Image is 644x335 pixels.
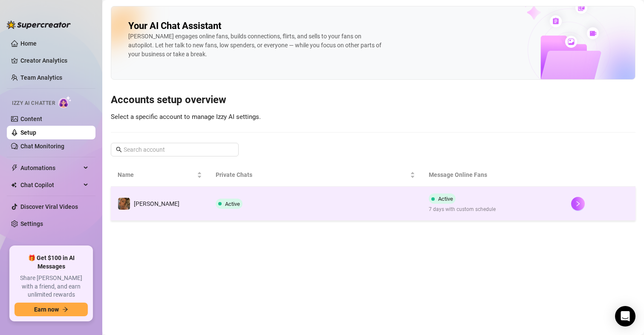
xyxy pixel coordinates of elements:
[20,161,81,175] span: Automations
[20,220,43,227] a: Settings
[422,163,564,187] th: Message Online Fans
[14,274,88,299] span: Share [PERSON_NAME] with a friend, and earn unlimited rewards
[615,306,635,326] div: Open Intercom Messenger
[14,254,88,271] span: 🎁 Get $100 in AI Messages
[575,201,581,207] span: right
[134,200,179,207] span: [PERSON_NAME]
[12,99,55,107] span: Izzy AI Chatter
[111,93,635,107] h3: Accounts setup overview
[58,96,72,108] img: AI Chatter
[62,306,68,312] span: arrow-right
[216,170,409,179] span: Private Chats
[20,54,89,67] a: Creator Analytics
[20,40,37,47] a: Home
[20,178,81,192] span: Chat Copilot
[20,129,36,136] a: Setup
[11,182,17,188] img: Chat Copilot
[116,147,122,153] span: search
[34,306,59,313] span: Earn now
[128,32,384,59] div: [PERSON_NAME] engages online fans, builds connections, flirts, and sells to your fans on autopilo...
[111,113,261,121] span: Select a specific account to manage Izzy AI settings.
[20,74,62,81] a: Team Analytics
[571,197,585,211] button: right
[20,116,42,122] a: Content
[124,145,227,154] input: Search account
[20,143,64,150] a: Chat Monitoring
[128,20,221,32] h2: Your AI Chat Assistant
[429,205,496,214] span: 7 days with custom schedule
[438,196,453,202] span: Active
[118,198,130,210] img: Melanie
[11,165,18,171] span: thunderbolt
[209,163,422,187] th: Private Chats
[111,163,209,187] th: Name
[14,303,88,316] button: Earn nowarrow-right
[20,203,78,210] a: Discover Viral Videos
[118,170,195,179] span: Name
[225,201,240,207] span: Active
[7,20,71,29] img: logo-BBDzfeDw.svg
